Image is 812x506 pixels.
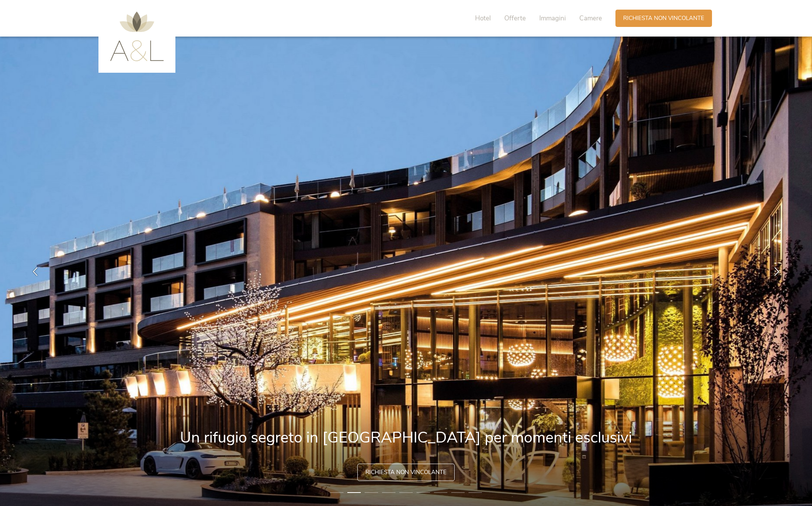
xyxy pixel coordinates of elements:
span: Camere [579,14,602,23]
span: Immagini [539,14,566,23]
span: Richiesta non vincolante [365,468,447,476]
span: Hotel [475,14,491,23]
span: Offerte [504,14,526,23]
img: AMONTI & LUNARIS Wellnessresort [110,12,164,61]
span: Richiesta non vincolante [623,14,704,22]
